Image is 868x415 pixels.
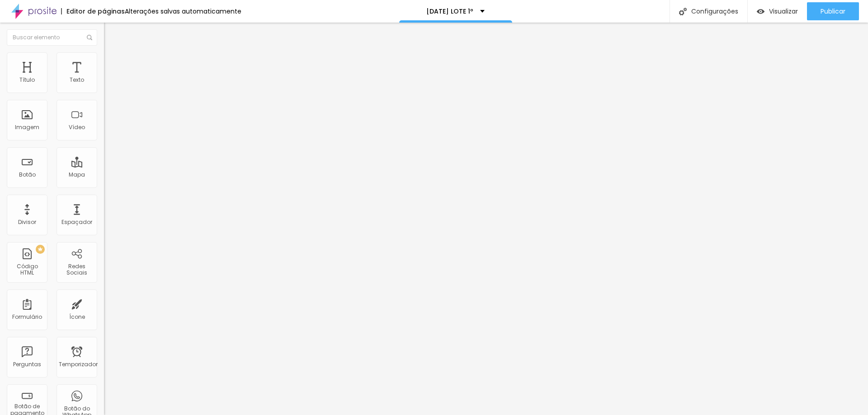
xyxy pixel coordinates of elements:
font: Visualizar [769,7,798,16]
font: Ícone [69,313,85,321]
font: Título [19,76,35,84]
button: Visualizar [748,2,807,20]
font: Formulário [12,313,42,321]
img: Ícone [679,8,687,15]
font: Divisor [18,218,36,226]
button: Publicar [807,2,859,20]
input: Buscar elemento [7,29,97,46]
img: view-1.svg [757,8,764,15]
font: Código HTML [17,262,38,276]
font: Espaçador [61,218,92,226]
font: Alterações salvas automaticamente [125,7,241,16]
font: Texto [70,76,84,84]
font: Editor de páginas [66,7,125,16]
font: Botão [19,171,36,178]
font: Perguntas [13,360,41,368]
font: Redes Sociais [66,262,87,276]
img: Ícone [87,35,92,40]
font: Publicar [821,7,845,16]
font: Imagem [15,123,39,131]
font: Vídeo [69,123,85,131]
font: Temporizador [59,360,98,368]
font: [DATE] LOTE 1º [426,7,473,16]
font: Mapa [69,171,85,178]
font: Configurações [691,7,738,16]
